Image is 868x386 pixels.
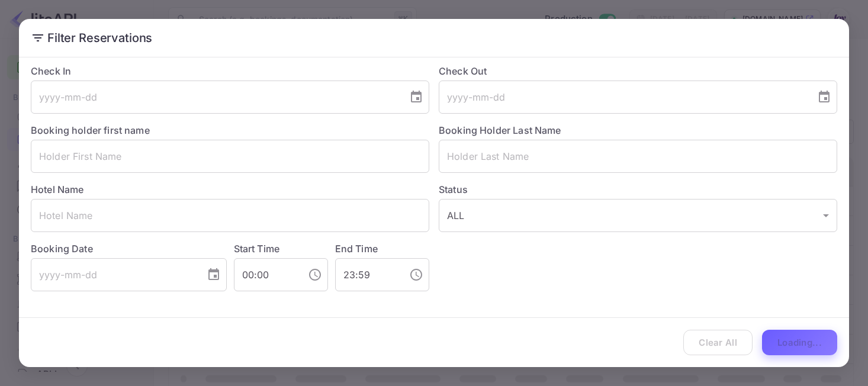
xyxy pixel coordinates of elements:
[202,263,226,287] button: Choose date
[303,263,327,287] button: Choose time, selected time is 12:00 AM
[439,124,561,136] label: Booking Holder Last Name
[404,263,428,287] button: Choose time, selected time is 11:59 PM
[439,199,837,232] div: ALL
[31,81,400,114] input: yyyy-mm-dd
[234,258,298,291] input: hh:mm
[31,242,227,256] label: Booking Date
[19,19,849,57] h2: Filter Reservations
[31,124,150,136] label: Booking holder first name
[31,64,429,78] label: Check In
[335,258,400,291] input: hh:mm
[234,243,280,255] label: Start Time
[439,64,837,78] label: Check Out
[31,258,197,291] input: yyyy-mm-dd
[335,243,378,255] label: End Time
[439,182,837,197] label: Status
[31,140,429,173] input: Holder First Name
[439,140,837,173] input: Holder Last Name
[404,85,428,109] button: Choose date
[31,184,84,195] label: Hotel Name
[812,85,836,109] button: Choose date
[439,81,808,114] input: yyyy-mm-dd
[31,199,429,232] input: Hotel Name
